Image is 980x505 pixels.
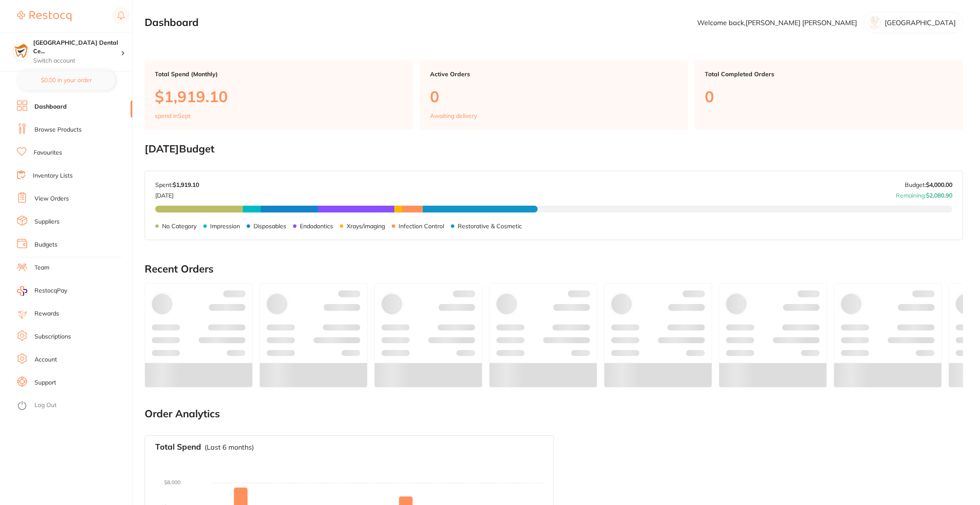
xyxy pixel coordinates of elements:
[695,60,963,129] a: Total Completed Orders0
[896,189,952,199] p: Remaining:
[905,181,952,188] p: Budget:
[155,189,199,199] p: [DATE]
[705,71,953,77] p: Total Completed Orders
[17,11,71,21] img: Restocq Logo
[300,223,333,230] p: Endodontics
[155,71,403,77] p: Total Spend (Monthly)
[155,442,201,452] h3: Total Spend
[34,149,62,157] a: Favourites
[885,19,956,26] p: [GEOGRAPHIC_DATA]
[430,88,678,105] p: 0
[458,223,522,230] p: Restorative & Cosmetic
[17,399,130,413] button: Log Out
[34,195,69,203] a: View Orders
[17,6,71,26] a: Restocq Logo
[17,70,115,90] button: $0.00 in your order
[430,71,678,77] p: Active Orders
[34,264,49,272] a: Team
[705,88,953,105] p: 0
[13,43,28,59] img: Horsham Plaza Dental Centre
[162,223,197,230] p: No Category
[33,172,73,180] a: Inventory Lists
[34,310,59,318] a: Rewards
[34,379,56,387] a: Support
[34,356,57,364] a: Account
[145,60,413,129] a: Total Spend (Monthly)$1,919.10spend inSept
[254,223,286,230] p: Disposables
[34,401,57,410] a: Log Out
[420,60,688,129] a: Active Orders0Awaiting delivery
[34,287,67,295] span: RestocqPay
[34,333,71,341] a: Subscriptions
[33,39,121,55] h4: Horsham Plaza Dental Centre
[155,112,191,119] p: spend in Sept
[17,286,27,296] img: RestocqPay
[430,112,477,119] p: Awaiting delivery
[399,223,444,230] p: Infection Control
[155,88,403,105] p: $1,919.10
[17,286,67,296] a: RestocqPay
[145,263,963,275] h2: Recent Orders
[145,17,199,29] h2: Dashboard
[155,181,199,188] p: Spent:
[347,223,385,230] p: Xrays/imaging
[34,218,60,226] a: Suppliers
[34,241,57,249] a: Budgets
[34,103,67,111] a: Dashboard
[210,223,240,230] p: Impression
[926,192,952,199] strong: $2,080.90
[205,443,254,451] p: (Last 6 months)
[173,181,199,189] strong: $1,919.10
[926,181,952,189] strong: $4,000.00
[145,143,963,155] h2: [DATE] Budget
[33,57,121,65] p: Switch account
[697,19,857,26] p: Welcome back, [PERSON_NAME] [PERSON_NAME]
[34,126,82,134] a: Browse Products
[145,408,963,420] h2: Order Analytics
